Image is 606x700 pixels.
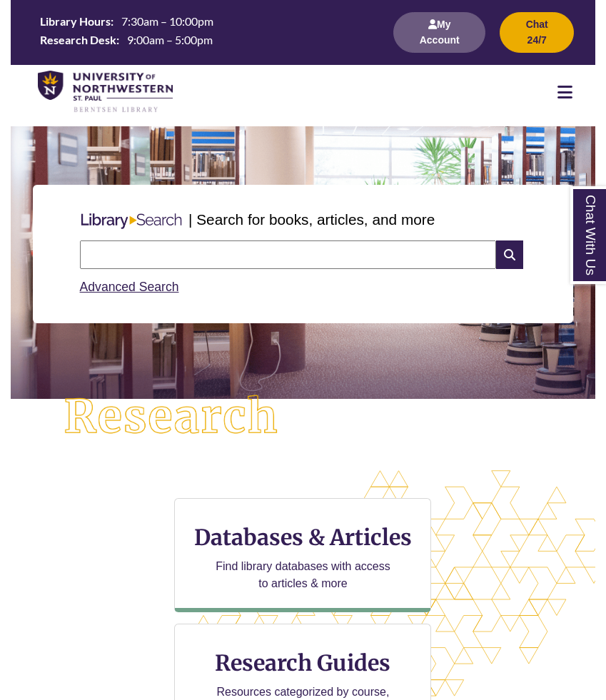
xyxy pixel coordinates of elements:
[34,31,121,47] th: Research Desk:
[186,524,419,551] h3: Databases & Articles
[80,280,179,294] a: Advanced Search
[121,14,213,28] span: 7:30am – 10:00pm
[38,71,173,113] img: UNWSP Library Logo
[393,34,485,46] a: My Account
[127,33,213,46] span: 9:00am – 5:00pm
[496,240,523,269] i: Search
[34,14,377,50] table: Hours Today
[188,208,435,230] p: | Search for books, articles, and more
[34,14,377,51] a: Hours Today
[186,649,419,676] h3: Research Guides
[40,371,303,462] img: Research
[174,498,431,612] a: Databases & Articles Find library databases with access to articles & more
[34,14,116,29] th: Library Hours:
[74,208,188,234] img: Libary Search
[500,12,574,53] button: Chat 24/7
[393,12,485,53] button: My Account
[210,558,396,592] p: Find library databases with access to articles & more
[500,34,574,46] a: Chat 24/7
